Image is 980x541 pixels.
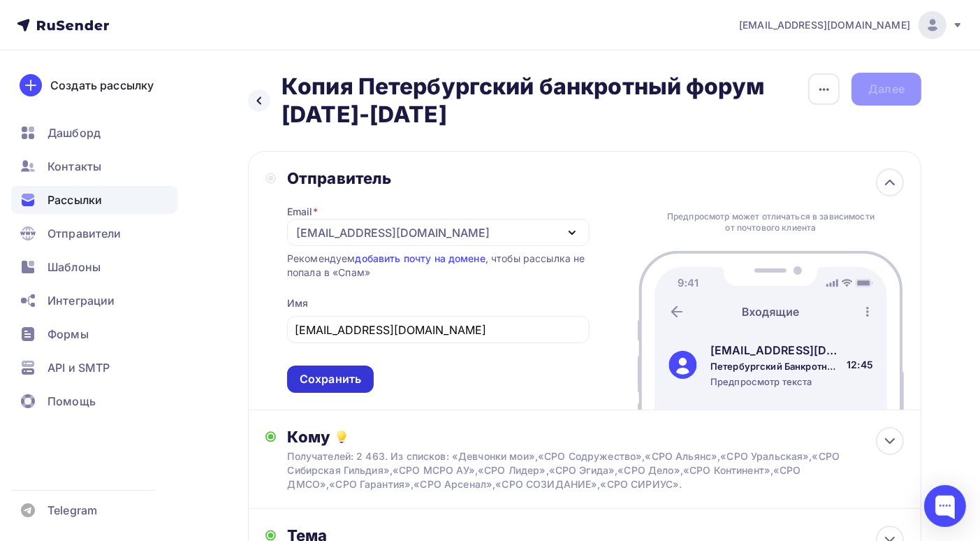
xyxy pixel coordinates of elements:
span: API и SMTP [47,359,110,376]
div: Сохранить [300,371,361,387]
div: 12:45 [847,358,873,372]
a: Отправители [11,219,177,247]
span: Шаблоны [47,259,101,275]
div: Email [287,205,318,219]
div: [EMAIL_ADDRESS][DOMAIN_NAME] [296,224,490,241]
a: Рассылки [11,186,177,214]
div: Получателей: 2 463. Из списков: «Девчонки мои»,«СРО Содружество»,«СРО Альянс»,«СРО Уральская»,«СР... [287,449,842,491]
div: Предпросмотр может отличаться в зависимости от почтового клиента [664,211,879,233]
span: Дашборд [47,124,101,141]
span: Рассылки [47,192,102,208]
div: Петербургский Банкротный Форум [DATE]-[DATE] [710,360,842,373]
a: Контакты [11,152,177,180]
div: [EMAIL_ADDRESS][DOMAIN_NAME] [710,342,842,359]
a: Формы [11,320,177,348]
a: Дашборд [11,119,177,147]
div: Создать рассылку [50,77,154,94]
a: Шаблоны [11,253,177,281]
div: Предпросмотр текста [710,375,842,388]
span: [EMAIL_ADDRESS][DOMAIN_NAME] [739,18,910,32]
a: [EMAIL_ADDRESS][DOMAIN_NAME] [739,11,963,39]
span: Отправители [47,225,122,242]
a: добавить почту на домене [355,252,485,264]
span: Telegram [47,502,97,519]
span: Интеграции [47,292,115,309]
button: [EMAIL_ADDRESS][DOMAIN_NAME] [287,219,590,246]
div: Отправитель [287,168,590,188]
span: Формы [47,326,89,342]
span: Помощь [47,393,96,410]
div: Имя [287,296,308,310]
span: Контакты [47,158,101,175]
div: Рекомендуем , чтобы рассылка не попала в «Спам» [287,252,590,280]
h2: Копия Петербургский банкротный форум [DATE]-[DATE] [281,73,807,129]
div: Кому [287,427,904,447]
